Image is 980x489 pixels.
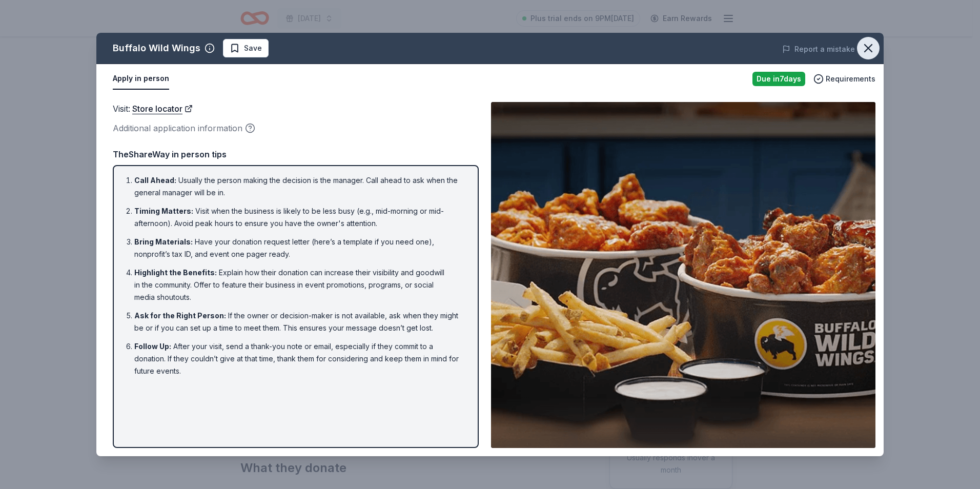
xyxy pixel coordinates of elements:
span: Call Ahead : [134,176,176,185]
span: Timing Matters : [134,207,193,215]
span: Save [244,42,262,54]
span: Ask for the Right Person : [134,311,226,320]
li: Visit when the business is likely to be less busy (e.g., mid-morning or mid-afternoon). Avoid pea... [134,205,463,230]
button: Report a mistake [782,43,855,55]
li: After your visit, send a thank-you note or email, especially if they commit to a donation. If the... [134,340,463,377]
li: Explain how their donation can increase their visibility and goodwill in the community. Offer to ... [134,267,463,303]
li: Usually the person making the decision is the manager. Call ahead to ask when the general manager... [134,174,463,199]
button: Apply in person [113,68,169,90]
div: Visit : [113,102,479,115]
span: Requirements [826,73,875,85]
button: Save [223,39,269,57]
img: Image for Buffalo Wild Wings [491,102,875,448]
div: Due in 7 days [752,72,805,86]
span: Bring Materials : [134,237,193,246]
div: TheShareWay in person tips [113,148,479,161]
li: If the owner or decision-maker is not available, ask when they might be or if you can set up a ti... [134,310,463,334]
div: Buffalo Wild Wings [113,40,200,56]
span: Highlight the Benefits : [134,268,217,277]
a: Store locator [132,102,193,115]
button: Requirements [813,73,875,85]
li: Have your donation request letter (here’s a template if you need one), nonprofit’s tax ID, and ev... [134,236,463,260]
span: Follow Up : [134,342,171,351]
div: Additional application information [113,121,479,135]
